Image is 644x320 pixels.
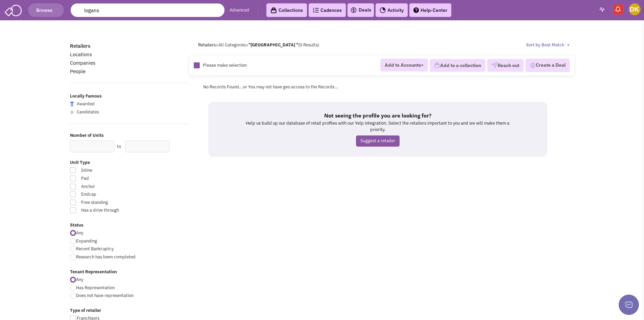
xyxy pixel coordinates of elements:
[76,293,134,298] span: Does not have representation
[413,7,419,13] img: help.png
[242,120,514,133] p: Help us build up our database of retail profiles with our Yelp integration. Select the retailers ...
[71,3,224,17] input: Search
[70,43,90,49] a: Retailers
[70,68,86,74] a: People
[242,112,514,119] h5: Not seeing the profile you are looking for?
[203,62,247,68] span: Please make selection
[70,159,190,166] label: Unit Type
[70,60,95,66] a: Companies
[434,62,440,68] img: icon-collection-lavender.png
[70,307,190,314] label: Type of retailer
[77,191,152,198] span: Endcap
[313,8,319,13] img: Cadences_logo.png
[117,144,121,150] label: to
[409,3,451,17] a: Help-Center
[525,59,570,72] button: Create a Deal
[77,101,95,107] span: Awarded
[270,7,277,14] img: icon-collection-lavender-black.svg
[70,269,190,275] label: Tenant Representation
[198,42,216,48] a: Retailers
[77,199,152,206] span: Free standing
[203,84,338,90] span: No Records Found...or You may not have geo access to the Records...
[487,59,524,72] button: Reach out
[76,254,136,260] span: Research has been completed
[70,132,190,139] label: Number of Units
[356,135,400,147] a: Suggest a retailer
[77,184,152,190] span: Anchor
[309,3,346,17] a: Cadences
[76,246,114,252] span: Recent Bankruptcy
[350,6,357,14] img: icon-deals.svg
[28,3,64,17] button: Browse
[76,238,97,244] span: Expanding
[70,51,92,58] a: Locations
[246,42,248,48] span: >
[350,6,371,14] a: Deals
[70,102,74,107] img: locallyfamous-largeicon.png
[76,277,83,282] span: Any
[35,7,57,13] span: Browse
[629,3,641,15] img: Drew Kaufmann
[70,110,74,114] img: locallyfamous-upvote.png
[530,62,536,69] img: Deal-Dollar.png
[430,59,485,72] button: Add to a collection
[266,3,307,17] a: Collections
[70,222,190,229] label: Status
[77,175,152,182] span: Pad
[380,7,386,13] img: Activity.png
[194,62,200,68] img: Rectangle.png
[76,285,115,291] span: Has Representation
[380,59,428,71] button: Add to Accounts
[5,3,22,16] img: SmartAdmin
[218,42,319,48] span: All Categories (0 Results)
[492,62,498,68] img: VectorPaper_Plane.png
[216,42,218,48] span: >
[248,42,298,48] b: "[GEOGRAPHIC_DATA] "
[77,109,99,115] span: Candidates
[77,207,152,214] span: Has a drive through
[168,142,178,151] div: Search Nearby
[76,230,83,236] span: Any
[77,167,152,174] span: Inline
[70,93,190,100] label: Locally Famous
[376,3,408,17] a: Activity
[230,7,249,14] a: Advanced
